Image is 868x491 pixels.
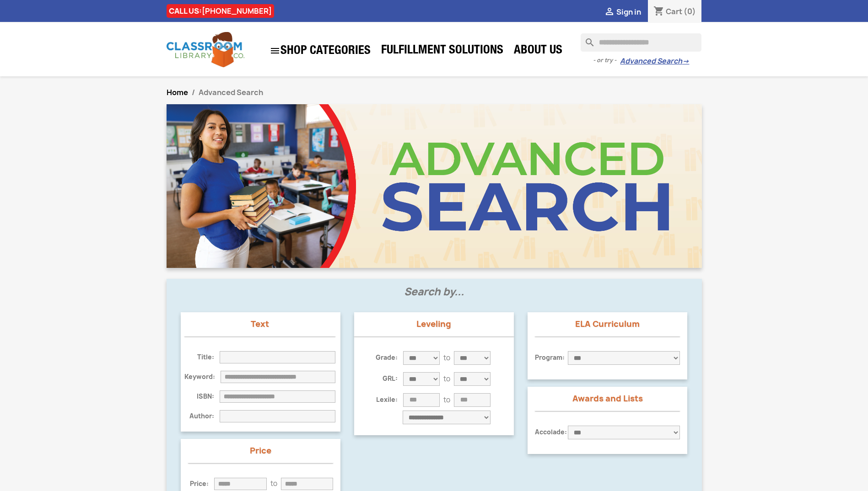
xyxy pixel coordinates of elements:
p: Text [184,320,336,329]
span: Advanced Search [199,87,263,97]
h6: Keyword: [184,373,221,381]
h6: Title: [184,353,220,361]
h6: Accolade: [535,428,568,436]
i:  [604,7,615,18]
p: to [443,374,450,384]
span: (0) [684,6,696,16]
a: About Us [509,42,567,60]
h6: Program: [535,354,568,362]
h6: Grade: [370,354,403,362]
p: to [270,479,277,488]
p: to [443,353,450,363]
p: Price [188,446,333,455]
span: - or try - [593,56,620,65]
p: Awards and Lists [535,394,680,403]
a: SHOP CATEGORIES [265,41,375,61]
img: CLC_Advanced_Search.jpg [167,104,702,268]
i: shopping_cart [653,6,664,17]
a: [PHONE_NUMBER] [202,6,272,16]
span: Cart [666,6,682,16]
h6: GRL: [370,375,403,383]
h6: Author: [184,412,220,420]
div: CALL US: [167,4,274,18]
h6: Lexile: [370,396,403,404]
p: to [443,395,450,405]
h1: Search by... [174,286,695,308]
img: Classroom Library Company [167,32,244,67]
i: search [581,33,592,44]
a: Home [167,87,188,97]
p: ELA Curriculum [535,320,680,329]
a: Advanced Search→ [620,57,689,66]
h6: Price: [188,480,215,488]
span: → [682,57,689,66]
a:  Sign in [604,7,641,17]
i:  [270,45,280,56]
a: Fulfillment Solutions [377,42,508,60]
span: Sign in [616,7,641,17]
h6: ISBN: [184,393,220,400]
p: Leveling [354,320,514,329]
input: Search [581,33,701,52]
